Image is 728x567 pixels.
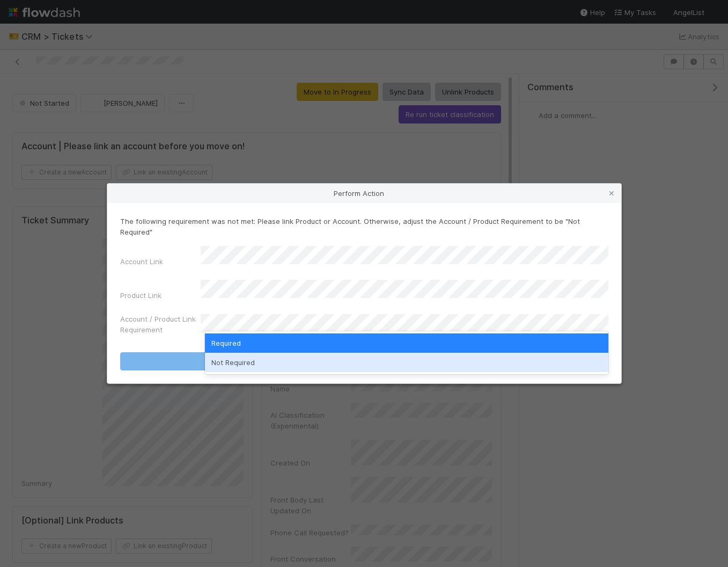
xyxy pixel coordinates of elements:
label: Account / Product Link Requirement [120,314,201,335]
div: Required [205,333,608,353]
label: Product Link [120,290,161,301]
button: Move to In Progress [120,352,608,370]
div: Perform Action [107,184,621,203]
div: Not Required [205,353,608,372]
p: The following requirement was not met: Please link Product or Account. Otherwise, adjust the Acco... [120,216,608,237]
label: Account Link [120,256,163,267]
